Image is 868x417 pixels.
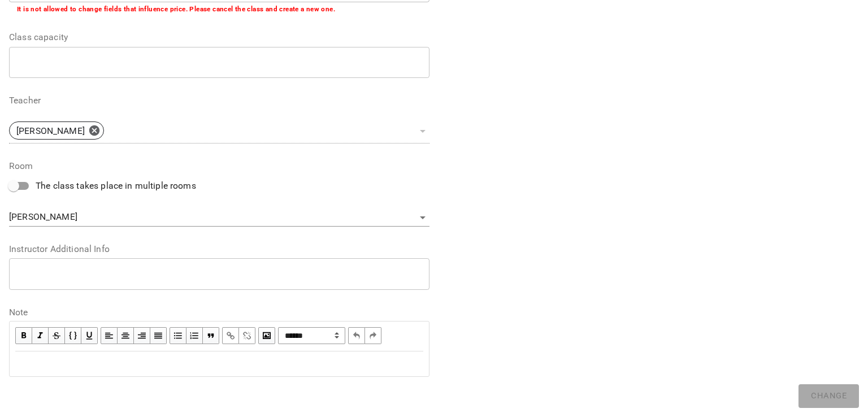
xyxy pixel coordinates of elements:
button: OL [186,327,203,344]
label: Class capacity [9,33,429,42]
p: [PERSON_NAME] [16,124,85,138]
div: [PERSON_NAME] [9,121,104,140]
button: Redo [365,327,381,344]
div: Edit text [10,352,428,376]
label: Note [9,308,429,317]
label: Teacher [9,96,429,105]
button: UL [170,327,186,344]
label: Instructor Additional Info [9,245,429,254]
div: [PERSON_NAME] [9,208,429,227]
button: Align Right [134,327,150,344]
button: Image [258,327,275,344]
span: Normal [278,327,345,344]
button: Underline [81,327,98,344]
span: The class takes place in multiple rooms [36,179,196,193]
select: Block type [278,327,345,344]
button: Monospace [65,327,81,344]
button: Bold [15,327,32,344]
button: Blockquote [203,327,219,344]
button: Italic [32,327,49,344]
button: Remove Link [239,327,255,344]
button: Align Justify [150,327,167,344]
button: Undo [348,327,365,344]
button: Align Left [101,327,118,344]
button: Link [222,327,239,344]
label: Room [9,162,429,171]
b: It is not allowed to change fields that influence price. Please cancel the class and create a new... [17,5,335,13]
button: Strikethrough [49,327,65,344]
button: Align Center [118,327,134,344]
div: [PERSON_NAME] [9,118,429,144]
